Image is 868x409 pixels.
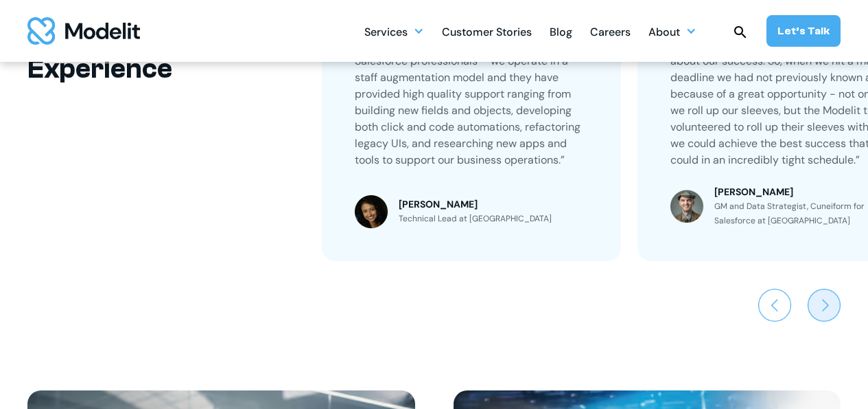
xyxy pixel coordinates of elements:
a: home [27,17,140,45]
div: Services [364,20,408,47]
div: Services [364,18,424,45]
div: Blog [550,20,572,47]
a: Blog [550,18,572,45]
a: Careers [590,18,631,45]
div: Next slide [808,289,841,322]
a: Let’s Talk [766,15,841,47]
p: “The Modelit team has provided excellent Salesforce professionals – we operate in a staff augment... [355,36,588,168]
div: Customer Stories [442,20,532,47]
div: About [648,20,680,47]
img: modelit logo [27,17,140,45]
div: Technical Lead at [GEOGRAPHIC_DATA] [399,212,552,226]
div: Careers [590,20,631,47]
a: Customer Stories [442,18,532,45]
div: About [648,18,696,45]
div: Let’s Talk [777,23,830,38]
div: [PERSON_NAME] [399,197,552,212]
div: Previous slide [758,289,791,322]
